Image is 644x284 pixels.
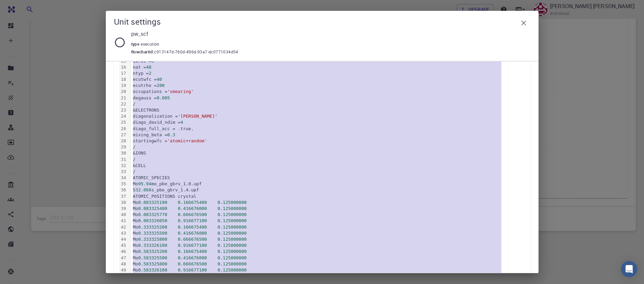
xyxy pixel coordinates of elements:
span: 0.916677100 [178,267,207,273]
div: 32 [119,163,127,169]
span: 0.666676500 [178,212,207,217]
span: 0.583325800 [138,261,167,266]
div: degauss = [131,95,507,101]
span: 0.125000000 [217,200,246,205]
div: Mo [131,230,507,236]
div: diago_david_ndim = [131,119,507,125]
span: 0.166675400 [178,200,207,205]
span: 0.166675400 [178,224,207,230]
span: flowchartId : [131,49,154,55]
div: 49 [119,267,127,273]
div: ecutwfc = [131,76,507,82]
span: 0.083326050 [138,218,167,223]
div: Mo [131,212,507,218]
span: 0.083325480 [138,206,167,211]
div: 23 [119,107,127,113]
div: Mo [131,218,507,224]
div: 16 [119,64,127,70]
div: 35 [119,181,127,187]
span: c913147d-760d-496d-93a7-dc0771034d54 [154,49,238,55]
span: 4 [181,120,183,125]
span: 'atomic+random' [167,138,207,143]
div: &ELECTRONS [131,107,507,113]
span: 0.125000000 [217,231,246,236]
div: 31 [119,157,127,163]
span: 200 [157,83,164,88]
div: Mo [131,267,507,273]
span: 0.916677100 [178,243,207,248]
div: 29 [119,144,127,150]
div: / [131,144,507,150]
span: 0.333325500 [138,231,167,236]
div: Mo [131,242,507,249]
span: 0.083325770 [138,212,167,217]
span: 0.083325190 [138,200,167,205]
div: Mo [131,261,507,267]
span: 0.125000000 [217,237,246,242]
div: 41 [119,218,127,224]
div: ATOMIC_POSITIONS crystal [131,193,507,199]
div: mixing_beta = [131,132,507,138]
div: 37 [119,193,127,199]
div: 40 [119,212,127,218]
span: 40 [157,77,162,82]
span: 0.166675400 [178,249,207,254]
span: 0.916677100 [178,218,207,223]
div: 43 [119,230,127,236]
div: 25 [119,119,127,125]
div: ATOMIC_SPECIES [131,175,507,181]
span: 0.125000000 [217,224,246,230]
span: 0.416676000 [178,231,207,236]
span: 0.005 [157,95,170,100]
span: 48 [146,65,151,70]
span: 0.125000000 [217,249,246,254]
span: 0 [151,58,154,64]
div: 38 [119,199,127,206]
h5: Unit settings [114,16,161,27]
span: 0.125000000 [217,261,246,266]
span: 0.3 [167,132,175,137]
div: Mo [131,236,507,242]
div: 18 [119,76,127,82]
span: 0.416676000 [178,255,207,260]
span: 0.125000000 [217,267,246,273]
div: 19 [119,82,127,89]
span: 0.125000000 [217,206,246,211]
span: 0.125000000 [217,218,246,223]
div: Mo [131,199,507,206]
div: 28 [119,138,127,144]
span: 0.333325800 [138,237,167,242]
span: 0.583325200 [138,249,167,254]
span: 95.94 [138,181,151,186]
span: 0.583325500 [138,255,167,260]
div: 24 [119,113,127,119]
div: S s_pbe_gbrv_1.4.upf [131,187,507,193]
div: Mo [131,206,507,212]
div: 27 [119,132,127,138]
span: 32.066 [136,187,151,192]
div: 42 [119,224,127,230]
div: 30 [119,150,127,156]
span: 0.125000000 [217,255,246,260]
div: occupations = [131,89,507,95]
div: 48 [119,261,127,267]
span: type [131,41,141,47]
span: 0.125000000 [217,212,246,217]
span: Support [14,5,38,11]
span: 0.125000000 [217,243,246,248]
div: 21 [119,95,127,101]
span: 0.416676000 [178,206,207,211]
div: 47 [119,255,127,261]
div: 39 [119,206,127,212]
span: 2 [149,71,151,76]
span: 0.666676500 [178,237,207,242]
span: 'smearing' [167,89,194,94]
div: Mo [131,224,507,230]
div: 44 [119,236,127,242]
span: 0.666676500 [178,261,207,266]
span: execution [141,41,162,47]
div: &IONS [131,150,507,156]
div: Mo [131,249,507,255]
div: nat = [131,64,507,70]
div: diagonalization = [131,113,507,119]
